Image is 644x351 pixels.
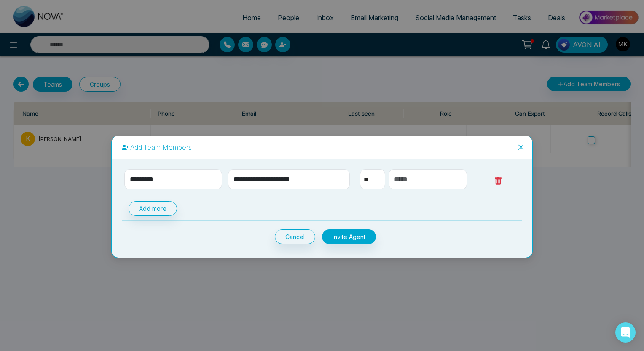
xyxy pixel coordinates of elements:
[518,144,524,151] span: close
[615,322,636,343] div: Open Intercom Messenger
[129,201,177,216] button: Add more
[510,136,532,159] button: Close
[322,229,376,244] button: Invite Agent
[275,229,315,244] button: Cancel
[122,143,522,152] p: Add Team Members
